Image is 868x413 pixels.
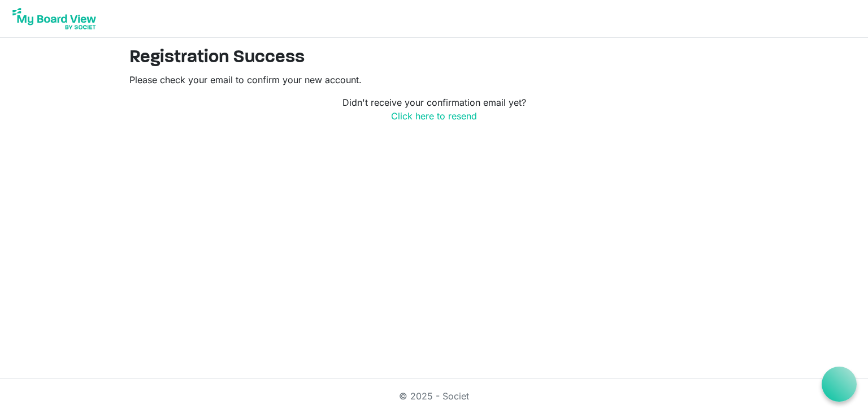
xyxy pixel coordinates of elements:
[391,110,477,122] a: Click here to resend
[399,390,469,402] a: © 2025 - Societ
[129,47,739,68] h2: Registration Success
[9,5,99,33] img: My Board View Logo
[129,96,739,123] p: Didn't receive your confirmation email yet?
[129,73,739,87] p: Please check your email to confirm your new account.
